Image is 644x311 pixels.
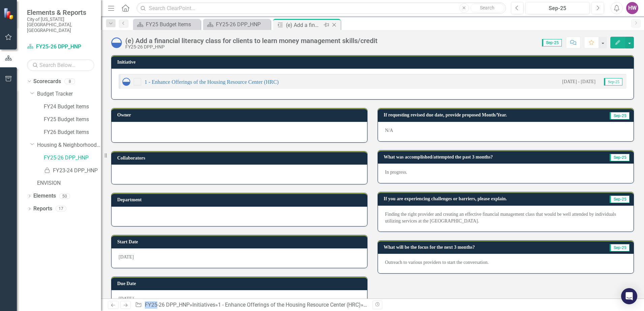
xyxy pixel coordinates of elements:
[471,3,504,13] button: Search
[117,281,364,286] h3: Due Date
[135,20,199,29] a: FY25 Budget Items
[135,301,367,309] div: » » »
[56,206,66,212] div: 17
[528,4,587,12] div: Sep-25
[145,302,190,308] a: FY25-26 DPP_HNP
[44,116,101,124] a: FY25 Budget Items
[384,196,595,201] h3: If you are experiencing challenges or barriers, please explain.
[59,193,70,199] div: 50
[44,154,101,162] a: FY25-26 DPP_HNP
[33,78,61,85] a: Scorecards
[117,112,364,117] h3: Owner
[384,112,595,117] h3: If requesting revised due date, provide proposed Month/Year.
[562,78,595,85] small: [DATE] - [DATE]
[192,302,215,308] a: Initiatives
[286,21,322,29] div: (e) Add a financial literacy class for clients to learn money management skills/credit
[626,2,638,14] button: HW
[610,112,630,119] span: Sep-25
[37,141,101,149] a: Housing & Neighborhood Preservation Home
[27,59,94,71] input: Search Below...
[385,169,626,176] p: In progress.
[385,211,626,224] p: Finding the right provider and creating an effective financial management class that would be wel...
[117,60,630,65] h3: Initiative
[125,37,378,44] div: (e) Add a financial literacy class for clients to learn money management skills/credit
[37,179,101,187] a: ENVISION
[384,245,585,250] h3: What will be the focus for the next 3 months?
[37,90,101,98] a: Budget Tracker
[117,155,364,161] h3: Collaborators
[44,129,101,136] a: FY26 Budget Items
[122,78,130,86] img: In Progress
[525,2,590,14] button: Sep-25
[480,5,494,10] span: Search
[44,103,101,111] a: FY24 Budget Items
[385,259,626,266] p: Outreach to various providers to start the conversation.
[621,288,637,304] div: Open Intercom Messenger
[33,192,56,200] a: Elements
[604,78,622,85] span: Sep-25
[33,205,52,213] a: Reports
[146,20,199,29] div: FY25 Budget Items
[27,16,94,33] small: City of [US_STATE][GEOGRAPHIC_DATA], [GEOGRAPHIC_DATA]
[119,254,134,260] span: [DATE]
[44,167,101,175] a: FY23-24 DPP_HNP
[27,43,94,51] a: FY25-26 DPP_HNP
[218,302,361,308] a: 1 - Enhance Offerings of the Housing Resource Center (HRC)
[117,197,364,202] h3: Department
[136,2,506,14] input: Search ClearPoint...
[64,78,75,84] div: 8
[3,8,15,20] img: ClearPoint Strategy
[119,296,134,301] span: [DATE]
[384,154,591,160] h3: What was accomplished/attempted the past 3 months?
[378,122,634,141] div: N/A
[205,20,269,29] a: FY25-26 DPP_HNP
[27,8,94,16] span: Elements & Reports
[216,20,269,29] div: FY25-26 DPP_HNP
[111,37,122,48] img: In Progress
[542,39,562,46] span: Sep-25
[610,196,630,203] span: Sep-25
[117,239,364,244] h3: Start Date
[610,244,630,251] span: Sep-25
[610,154,630,161] span: Sep-25
[144,79,279,85] a: 1 - Enhance Offerings of the Housing Resource Center (HRC)
[125,44,378,49] div: FY25-26 DPP_HNP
